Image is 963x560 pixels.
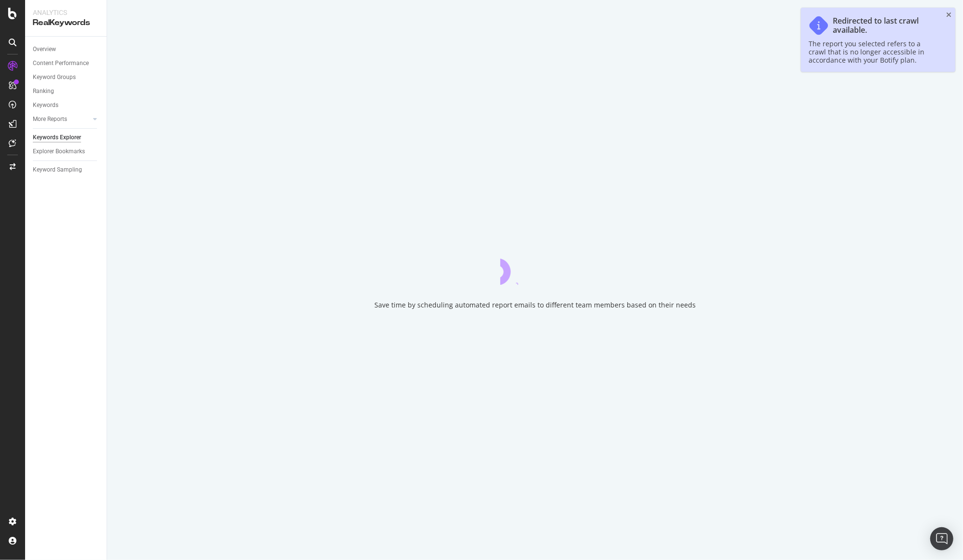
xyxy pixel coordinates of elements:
[809,40,938,64] div: The report you selected refers to a crawl that is no longer accessible in accordance with your Bo...
[33,100,100,110] a: Keywords
[33,100,58,110] div: Keywords
[33,165,82,175] div: Keyword Sampling
[33,133,100,143] a: Keywords Explorer
[33,114,90,124] a: More Reports
[33,17,99,28] div: RealKeywords
[946,12,951,18] div: close toast
[33,86,54,96] div: Ranking
[33,147,100,157] a: Explorer Bookmarks
[33,147,85,157] div: Explorer Bookmarks
[33,72,76,82] div: Keyword Groups
[33,44,56,54] div: Overview
[833,16,938,35] div: Redirected to last crawl available.
[33,72,100,82] a: Keyword Groups
[33,8,99,17] div: Analytics
[33,133,81,143] div: Keywords Explorer
[33,114,67,124] div: More Reports
[33,44,100,54] a: Overview
[33,58,89,68] div: Content Performance
[33,86,100,96] a: Ranking
[33,165,100,175] a: Keyword Sampling
[500,250,570,285] div: animation
[33,58,100,68] a: Content Performance
[374,300,696,310] div: Save time by scheduling automated report emails to different team members based on their needs
[930,527,953,550] div: Open Intercom Messenger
